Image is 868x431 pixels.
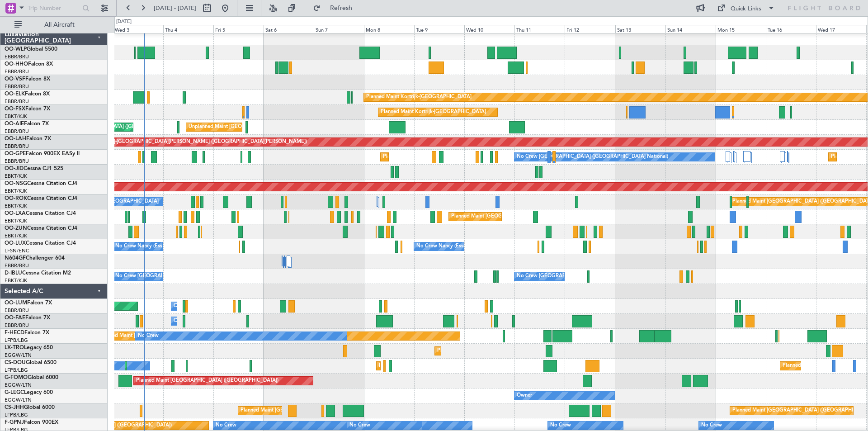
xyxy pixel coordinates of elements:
a: CS-DOUGlobal 6500 [5,360,57,365]
a: LFPB/LBG [5,337,28,344]
a: EBKT/KJK [5,218,27,224]
a: N604GFChallenger 604 [5,256,65,261]
div: Sat 13 [615,25,665,33]
div: Wed 17 [816,25,866,33]
span: OO-LXA [5,211,26,216]
a: OO-LUXCessna Citation CJ4 [5,241,76,246]
a: D-IBLUCessna Citation M2 [5,270,71,276]
div: Owner Melsbroek Air Base [174,314,235,328]
a: EGGW/LTN [5,352,32,359]
a: EBKT/KJK [5,203,27,209]
div: Fri 5 [213,25,264,33]
a: F-HECDFalcon 7X [5,330,49,336]
a: OO-ELKFalcon 8X [5,91,50,97]
span: CS-DOU [5,360,26,365]
span: OO-LAH [5,136,26,142]
a: OO-ZUNCessna Citation CJ4 [5,226,77,231]
span: OO-ELK [5,91,25,97]
a: OO-AIEFalcon 7X [5,121,49,127]
div: Thu 11 [514,25,565,33]
span: N604GF [5,256,26,261]
a: EBBR/BRU [5,83,29,90]
div: Wed 10 [464,25,514,33]
a: EBBR/BRU [5,68,29,75]
div: Sun 14 [665,25,716,33]
span: OO-ROK [5,196,27,201]
a: EBBR/BRU [5,158,29,165]
span: F-HECD [5,330,24,336]
div: No Crew [GEOGRAPHIC_DATA] ([GEOGRAPHIC_DATA] National) [115,270,267,283]
span: [DATE] - [DATE] [154,4,196,12]
span: G-LEGC [5,390,24,395]
a: OO-LAHFalcon 7X [5,136,51,142]
span: OO-VSF [5,76,25,82]
a: LFSN/ENC [5,247,29,254]
a: EBKT/KJK [5,188,27,194]
a: G-FOMOGlobal 6000 [5,375,58,380]
span: G-FOMO [5,375,28,380]
div: Mon 8 [364,25,414,33]
a: LFPB/LBG [5,367,28,374]
div: Owner Melsbroek Air Base [174,299,235,313]
a: EGGW/LTN [5,382,32,388]
div: Quick Links [731,5,761,14]
div: Planned Maint Kortrijk-[GEOGRAPHIC_DATA] [381,105,486,119]
div: Mon 15 [716,25,766,33]
a: EBKT/KJK [5,113,27,120]
div: Fri 12 [565,25,615,33]
a: EBBR/BRU [5,53,29,60]
div: Planned Maint [GEOGRAPHIC_DATA] ([GEOGRAPHIC_DATA] National) [383,150,547,164]
div: Planned Maint Dusseldorf [437,344,496,358]
div: No Crew [GEOGRAPHIC_DATA] ([GEOGRAPHIC_DATA] National) [517,150,668,164]
button: All Aircraft [10,18,98,32]
div: Sun 7 [314,25,364,33]
span: All Aircraft [24,22,95,28]
a: OO-ROKCessna Citation CJ4 [5,196,77,201]
div: No Crew Nancy (Essey) [115,240,169,253]
span: OO-JID [5,166,24,171]
a: OO-WLPGlobal 5500 [5,47,57,52]
a: EGGW/LTN [5,397,32,403]
a: OO-JIDCessna CJ1 525 [5,166,63,171]
a: OO-HHOFalcon 8X [5,62,53,67]
div: Planned Maint [PERSON_NAME]-[GEOGRAPHIC_DATA][PERSON_NAME] ([GEOGRAPHIC_DATA][PERSON_NAME]) [40,135,307,149]
a: EBKT/KJK [5,232,27,239]
a: EBBR/BRU [5,143,29,150]
span: OO-WLP [5,47,27,52]
span: OO-ZUN [5,226,27,231]
a: OO-LXACessna Citation CJ4 [5,211,76,216]
button: Quick Links [712,1,779,15]
a: EBBR/BRU [5,262,29,269]
div: [DATE] [116,18,132,26]
a: OO-FAEFalcon 7X [5,315,50,321]
div: Owner [517,389,532,403]
a: G-LEGCLegacy 600 [5,390,53,395]
div: Unplanned Maint [GEOGRAPHIC_DATA] ([GEOGRAPHIC_DATA] National) [189,120,359,134]
a: OO-LUMFalcon 7X [5,300,52,306]
span: OO-GPE [5,151,26,156]
a: EBBR/BRU [5,322,29,329]
span: OO-FSX [5,106,25,112]
span: OO-HHO [5,62,28,67]
div: No Crew Nancy (Essey) [416,240,470,253]
a: EBBR/BRU [5,98,29,105]
div: Planned Maint [GEOGRAPHIC_DATA] ([GEOGRAPHIC_DATA] National) [451,210,615,223]
div: Thu 4 [163,25,213,33]
div: No Crew [GEOGRAPHIC_DATA] ([GEOGRAPHIC_DATA] National) [517,270,668,283]
div: Planned Maint [GEOGRAPHIC_DATA] ([GEOGRAPHIC_DATA]) [136,374,278,388]
div: Tue 9 [414,25,464,33]
span: OO-NSG [5,181,27,186]
span: OO-AIE [5,121,24,127]
div: Wed 3 [113,25,163,33]
input: Trip Number [28,1,80,15]
a: EBBR/BRU [5,307,29,314]
a: EBKT/KJK [5,173,27,180]
span: OO-FAE [5,315,25,321]
a: LFPB/LBG [5,412,28,418]
a: CS-JHHGlobal 6000 [5,405,55,410]
div: Sat 6 [264,25,314,33]
span: LX-TRO [5,345,24,350]
div: Planned Maint Kortrijk-[GEOGRAPHIC_DATA] [366,90,472,104]
a: OO-NSGCessna Citation CJ4 [5,181,77,186]
div: Tue 16 [766,25,816,33]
